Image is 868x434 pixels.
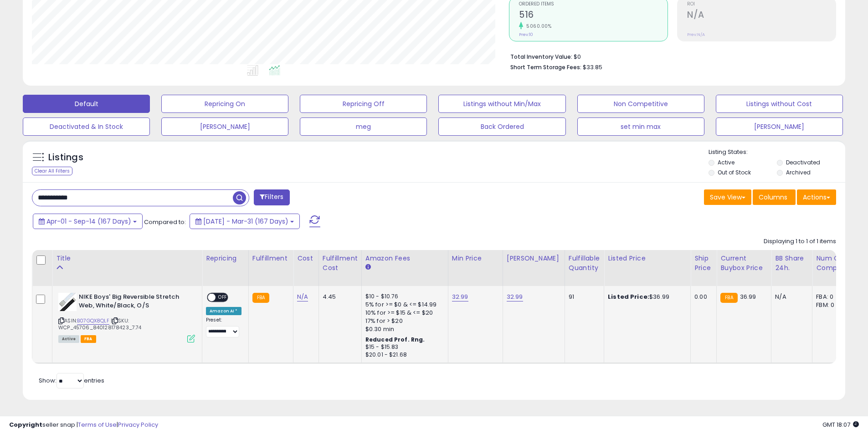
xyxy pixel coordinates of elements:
[452,292,468,301] a: 32.99
[161,95,288,113] button: Repricing On
[438,117,565,136] button: Back Ordered
[323,293,354,301] div: 4.45
[797,189,836,205] button: Actions
[786,168,811,176] label: Archived
[365,317,441,325] div: 17% for > $20
[365,343,441,351] div: $15 - $15.83
[720,254,767,273] div: Current Buybox Price
[9,420,42,429] strong: Copyright
[716,117,843,136] button: [PERSON_NAME]
[297,292,308,301] a: N/A
[775,293,805,301] div: N/A
[577,117,704,136] button: set min max
[365,325,441,333] div: $0.30 min
[694,254,713,273] div: Ship Price
[569,254,600,273] div: Fulfillable Quantity
[519,10,668,22] h2: 516
[786,158,820,166] label: Deactivated
[48,151,83,164] h5: Listings
[816,301,846,309] div: FBM: 0
[764,237,836,246] div: Displaying 1 to 1 of 1 items
[323,254,358,273] div: Fulfillment Cost
[519,2,668,7] span: Ordered Items
[507,254,561,263] div: [PERSON_NAME]
[709,148,845,157] p: Listing States:
[79,293,190,312] b: NIKE Boys' Big Reversible Stretch Web, White/Black, O/S
[46,217,131,226] span: Apr-01 - Sep-14 (167 Days)
[740,292,756,301] span: 36.99
[300,95,427,113] button: Repricing Off
[365,336,425,343] b: Reduced Prof. Rng.
[56,254,198,263] div: Title
[608,254,687,263] div: Listed Price
[58,335,79,343] span: All listings currently available for purchase on Amazon
[216,294,230,301] span: OFF
[144,218,186,226] span: Compared to:
[190,214,300,229] button: [DATE] - Mar-31 (167 Days)
[9,421,158,429] div: seller snap | |
[365,254,444,263] div: Amazon Fees
[507,292,523,301] a: 32.99
[297,254,315,263] div: Cost
[816,293,846,301] div: FBA: 0
[759,193,787,202] span: Columns
[33,214,143,229] button: Apr-01 - Sep-14 (167 Days)
[583,63,602,71] span: $33.85
[81,335,96,343] span: FBA
[365,263,371,271] small: Amazon Fees.
[23,95,150,113] button: Default
[704,189,751,205] button: Save View
[523,23,551,30] small: 5060.00%
[816,254,849,273] div: Num of Comp.
[577,95,704,113] button: Non Competitive
[365,309,441,317] div: 10% for >= $15 & <= $20
[300,117,427,136] button: meg
[118,420,158,429] a: Privacy Policy
[252,293,269,303] small: FBA
[32,167,72,175] div: Clear All Filters
[39,376,104,385] span: Show: entries
[753,189,796,205] button: Columns
[716,95,843,113] button: Listings without Cost
[206,254,245,263] div: Repricing
[718,168,751,176] label: Out of Stock
[687,2,836,7] span: ROI
[510,63,581,71] b: Short Term Storage Fees:
[694,293,709,301] div: 0.00
[365,301,441,309] div: 5% for >= $0 & <= $14.99
[206,317,241,337] div: Preset:
[203,217,288,226] span: [DATE] - Mar-31 (167 Days)
[438,95,565,113] button: Listings without Min/Max
[252,254,289,263] div: Fulfillment
[822,420,859,429] span: 2025-09-15 18:07 GMT
[365,293,441,301] div: $10 - $10.76
[254,189,289,205] button: Filters
[687,32,705,37] small: Prev: N/A
[78,420,117,429] a: Terms of Use
[510,51,829,61] li: $0
[161,117,288,136] button: [PERSON_NAME]
[608,293,683,301] div: $36.99
[77,317,109,325] a: B07GQX8QLF
[687,10,836,22] h2: N/A
[608,292,649,301] b: Listed Price:
[58,317,142,331] span: | SKU: WCP_45706_840128178423_7.74
[720,293,737,303] small: FBA
[718,158,734,166] label: Active
[510,53,572,61] b: Total Inventory Value:
[519,32,533,37] small: Prev: 10
[58,293,195,342] div: ASIN:
[365,351,441,359] div: $20.01 - $21.68
[206,307,241,315] div: Amazon AI *
[23,117,150,136] button: Deactivated & In Stock
[569,293,597,301] div: 91
[58,293,77,311] img: 41FBzyDcytL._SL40_.jpg
[452,254,499,263] div: Min Price
[775,254,808,273] div: BB Share 24h.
